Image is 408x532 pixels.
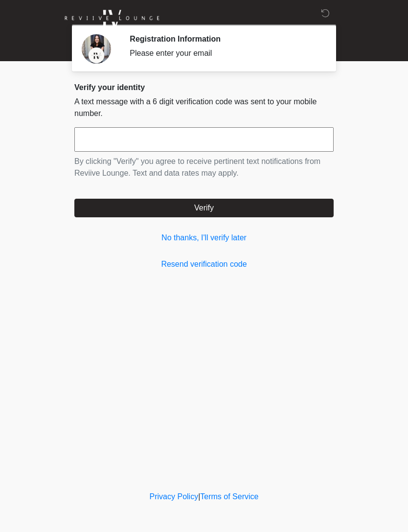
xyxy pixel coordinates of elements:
[74,156,334,179] p: By clicking "Verify" you agree to receive pertinent text notifications from Reviive Lounge. Text ...
[82,34,111,64] img: Agent Avatar
[130,47,319,59] div: Please enter your email
[74,83,334,92] h2: Verify your identity
[74,96,334,119] p: A text message with a 6 digit verification code was sent to your mobile number.
[130,34,319,44] h2: Registration Information
[150,492,199,501] a: Privacy Policy
[74,232,334,244] a: No thanks, I'll verify later
[200,492,258,501] a: Terms of Service
[198,492,200,501] a: |
[65,7,159,29] img: Reviive Lounge Logo
[74,199,334,217] button: Verify
[74,258,334,270] a: Resend verification code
